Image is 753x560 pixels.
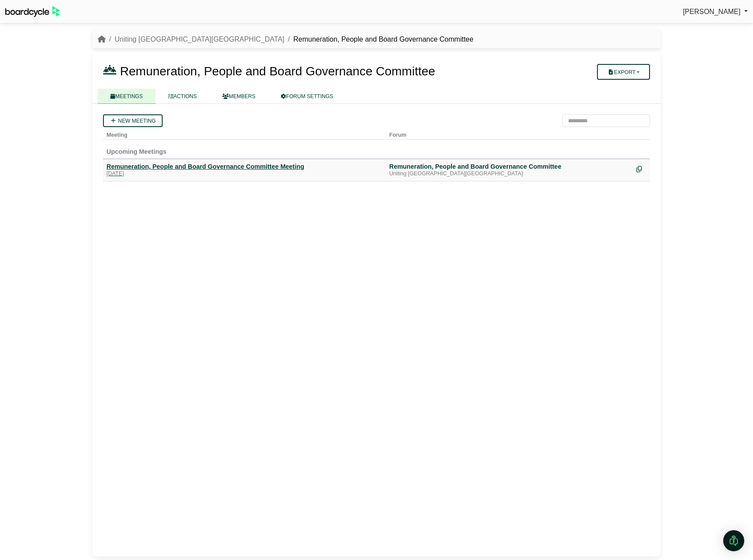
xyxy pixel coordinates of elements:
span: Remuneration, People and Board Governance Committee [120,64,435,78]
div: Uniting [GEOGRAPHIC_DATA][GEOGRAPHIC_DATA] [389,170,629,177]
li: Remuneration, People and Board Governance Committee [284,34,473,45]
a: Remuneration, People and Board Governance Committee Meeting [DATE] [107,163,382,177]
span: [PERSON_NAME] [683,8,741,15]
div: Remuneration, People and Board Governance Committee [389,163,629,170]
a: FORUM SETTINGS [268,89,346,104]
nav: breadcrumb [98,34,473,45]
img: BoardcycleBlackGreen-aaafeed430059cb809a45853b8cf6d952af9d84e6e89e1f1685b34bfd5cb7d64.svg [5,6,60,17]
div: Open Intercom Messenger [723,530,744,551]
a: [PERSON_NAME] [683,6,748,18]
div: [DATE] [107,170,382,177]
div: Remuneration, People and Board Governance Committee Meeting [107,163,382,170]
span: Upcoming Meetings [107,148,167,155]
div: Make a copy [636,163,646,174]
a: Remuneration, People and Board Governance Committee Uniting [GEOGRAPHIC_DATA][GEOGRAPHIC_DATA] [389,163,629,177]
a: ACTIONS [156,89,210,104]
a: MEETINGS [98,89,156,104]
a: Uniting [GEOGRAPHIC_DATA][GEOGRAPHIC_DATA] [114,35,284,43]
a: MEMBERS [210,89,268,104]
th: Meeting [103,127,386,140]
button: Export [597,64,650,80]
a: New meeting [103,114,163,127]
th: Forum [386,127,633,140]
